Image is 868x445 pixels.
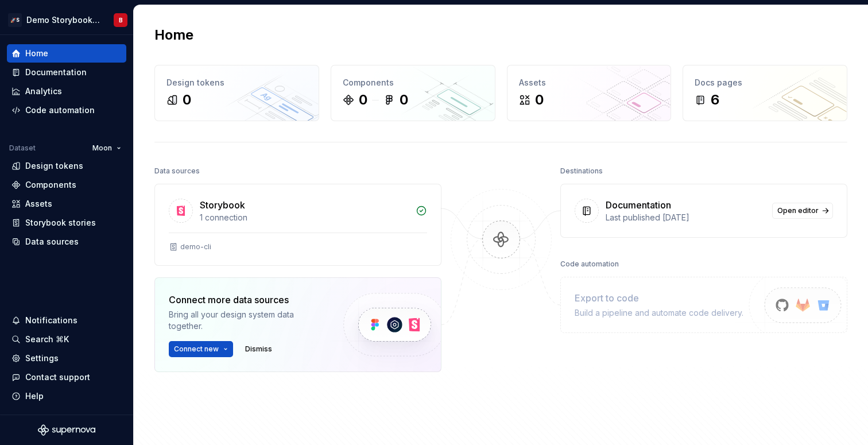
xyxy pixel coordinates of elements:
span: Moon [92,144,112,153]
button: Help [7,387,126,405]
a: Assets0 [507,65,672,121]
a: Code automation [7,101,126,119]
a: Design tokens [7,157,126,175]
span: Open editor [777,206,819,215]
a: Assets [7,195,126,213]
a: Components [7,176,126,194]
a: Components00 [331,65,495,121]
span: Dismiss [245,345,272,354]
div: 1 connection [200,212,409,223]
button: Contact support [7,368,126,386]
div: 6 [711,91,719,109]
a: Data sources [7,233,126,251]
div: 0 [535,91,544,109]
a: Docs pages6 [683,65,847,121]
div: Storybook stories [25,217,96,229]
div: 🚀S [8,13,22,27]
div: Storybook [200,198,245,212]
div: Last published [DATE] [606,212,765,223]
div: Contact support [25,372,90,383]
button: 🚀SDemo Storybook CLIB [2,7,131,32]
div: demo-cli [180,242,211,251]
div: Design tokens [25,160,83,172]
div: Home [25,48,48,59]
div: Connect more data sources [169,293,324,307]
a: Home [7,44,126,63]
a: Design tokens0 [154,65,319,121]
button: Notifications [7,311,126,330]
div: Analytics [25,86,62,97]
div: Notifications [25,315,77,326]
div: Docs pages [695,77,835,88]
a: Open editor [772,203,833,219]
div: Export to code [575,291,743,305]
div: Help [25,390,44,402]
div: Build a pipeline and automate code delivery. [575,307,743,319]
div: Bring all your design system data together. [169,309,324,332]
a: Settings [7,349,126,367]
div: Destinations [560,163,603,179]
div: Assets [25,198,52,210]
a: Storybook stories [7,214,126,232]
div: 0 [359,91,367,109]
div: Assets [519,77,660,88]
button: Dismiss [240,341,277,357]
a: Documentation [7,63,126,82]
span: Connect new [174,345,219,354]
button: Moon [87,140,126,156]
div: B [119,16,123,25]
div: 0 [183,91,191,109]
div: Code automation [560,256,619,272]
div: Documentation [606,198,671,212]
div: Design tokens [166,77,307,88]
a: Analytics [7,82,126,100]
div: Components [25,179,76,191]
h2: Home [154,26,193,44]
div: Dataset [9,144,36,153]
div: Demo Storybook CLI [26,14,100,26]
div: 0 [400,91,408,109]
a: Storybook1 connectiondemo-cli [154,184,441,266]
div: Documentation [25,67,87,78]
div: Data sources [154,163,200,179]
button: Search ⌘K [7,330,126,349]
div: Search ⌘K [25,334,69,345]
div: Code automation [25,105,95,116]
div: Data sources [25,236,79,247]
svg: Supernova Logo [38,424,95,436]
div: Components [343,77,483,88]
div: Settings [25,353,59,364]
button: Connect new [169,341,233,357]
